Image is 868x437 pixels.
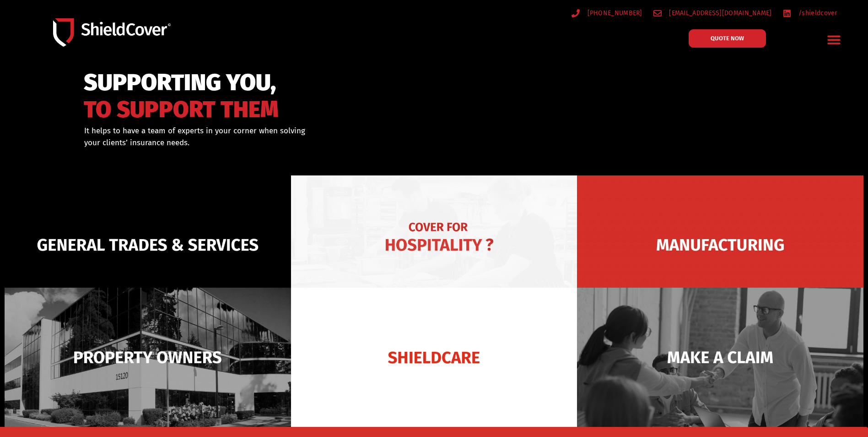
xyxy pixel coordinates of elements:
[84,137,481,149] p: your clients’ insurance needs.
[689,29,766,48] a: QUOTE NOW
[585,7,642,19] span: [PHONE_NUMBER]
[53,18,171,47] img: Shield-Cover-Underwriting-Australia-logo-full
[711,35,744,41] span: QUOTE NOW
[667,7,771,19] span: [EMAIL_ADDRESS][DOMAIN_NAME]
[783,7,837,19] a: /shieldcover
[84,73,279,92] span: SUPPORTING YOU,
[796,7,837,19] span: /shieldcover
[571,7,642,19] a: [PHONE_NUMBER]
[823,29,845,50] div: Menu Toggle
[653,7,772,19] a: [EMAIL_ADDRESS][DOMAIN_NAME]
[84,125,481,148] div: It helps to have a team of experts in your corner when solving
